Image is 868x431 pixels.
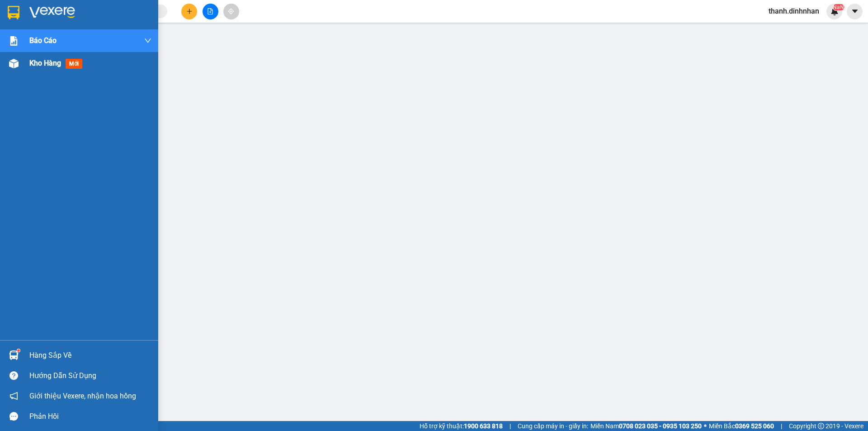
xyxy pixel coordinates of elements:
span: Hỗ trợ kỹ thuật: [420,421,503,431]
img: warehouse-icon [9,59,19,68]
span: ⚪️ [704,424,707,428]
span: notification [9,392,18,400]
img: warehouse-icon [9,350,19,360]
span: thanh.dinhnhan [761,5,826,17]
span: plus [186,8,193,14]
span: | [509,421,511,431]
div: Phản hồi [29,410,151,423]
span: file-add [207,8,213,14]
img: solution-icon [9,36,19,46]
button: plus [181,4,197,19]
span: aim [228,8,234,14]
span: Cung cấp máy in - giấy in: [518,421,588,431]
span: Báo cáo [29,35,57,46]
span: Miền Bắc [709,421,774,431]
button: file-add [203,4,218,19]
strong: 0369 525 060 [735,422,774,430]
span: message [9,412,18,421]
span: copyright [818,423,824,429]
span: question-circle [9,371,18,380]
span: Miền Nam [590,421,702,431]
button: aim [223,4,239,19]
span: caret-down [851,7,859,15]
strong: 0708 023 035 - 0935 103 250 [619,422,702,430]
strong: 1900 633 818 [464,422,503,430]
span: mới [66,59,82,69]
img: logo-vxr [8,6,19,19]
span: Kho hàng [29,59,61,67]
span: down [144,37,151,44]
button: caret-down [847,4,863,19]
sup: 1 [17,349,20,352]
div: Hàng sắp về [29,349,151,362]
span: | [781,421,782,431]
span: Giới thiệu Vexere, nhận hoa hồng [29,390,136,402]
sup: NaN [833,4,844,10]
div: Hướng dẫn sử dụng [29,369,151,383]
img: icon-new-feature [830,7,839,15]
